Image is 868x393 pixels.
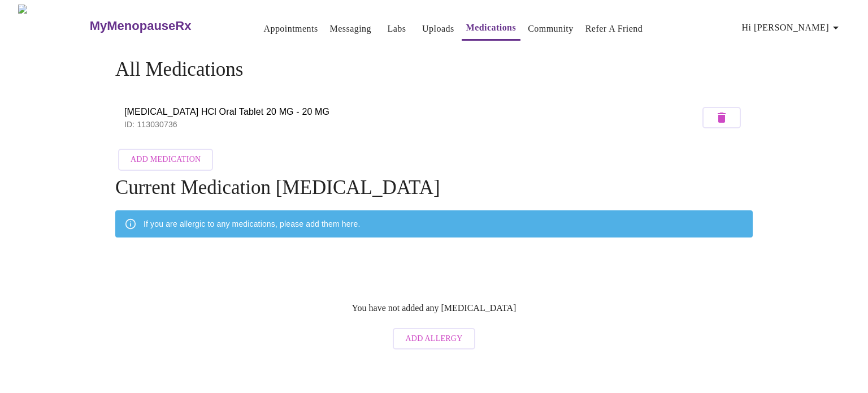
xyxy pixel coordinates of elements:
p: ID: 113030736 [124,119,700,130]
h4: All Medications [115,58,753,81]
a: Labs [388,21,406,37]
span: Add Medication [131,153,201,167]
button: Appointments [259,18,322,40]
a: Community [528,21,574,37]
button: Add Allergy [393,328,475,350]
button: Add Medication [118,149,213,171]
h3: MyMenopauseRx [90,19,192,33]
a: Messaging [330,21,371,37]
button: Hi [PERSON_NAME] [737,16,847,39]
p: You have not added any [MEDICAL_DATA] [352,303,517,313]
a: Medications [466,20,517,36]
img: MyMenopauseRx Logo [18,5,88,47]
a: Uploads [422,21,454,37]
a: Refer a Friend [585,21,643,37]
span: Add Allergy [405,332,462,346]
span: Hi [PERSON_NAME] [742,20,843,36]
button: Messaging [325,18,376,40]
button: Community [523,18,578,40]
a: Appointments [263,21,318,37]
a: MyMenopauseRx [88,6,236,46]
span: [MEDICAL_DATA] HCl Oral Tablet 20 MG - 20 MG [124,105,700,119]
button: Refer a Friend [581,18,648,40]
button: Medications [462,16,521,41]
button: Labs [379,18,415,40]
button: Uploads [418,18,459,40]
div: If you are allergic to any medications, please add them here. [144,214,360,234]
h4: Current Medication [MEDICAL_DATA] [115,176,753,199]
